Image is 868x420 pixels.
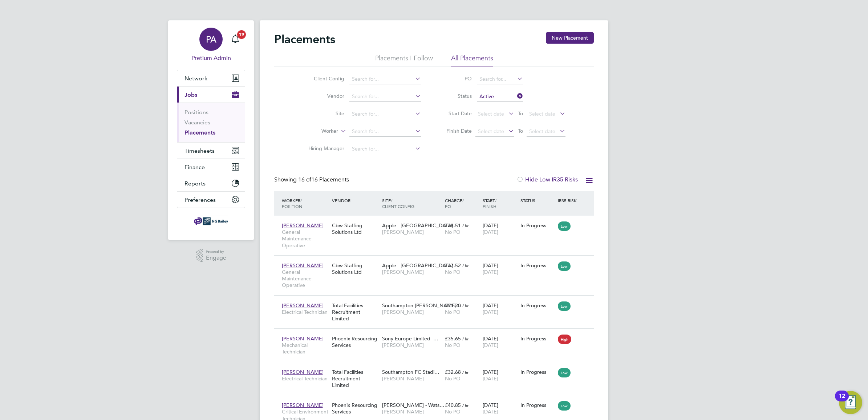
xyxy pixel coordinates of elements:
span: [PERSON_NAME] [382,342,441,348]
div: Start [481,194,519,213]
span: [PERSON_NAME] [382,309,441,315]
img: ngbailey-logo-retina.png [194,215,228,227]
span: High [558,335,571,344]
span: [DATE] [483,375,498,382]
span: No PO [445,309,461,315]
span: General Maintenance Operative [282,269,328,289]
span: Powered by [206,249,226,255]
label: Status [439,93,472,99]
span: / Finish [483,197,496,209]
span: To [516,109,525,118]
div: In Progress [520,402,555,408]
a: Vacancies [184,119,210,126]
div: In Progress [520,302,555,309]
div: [DATE] [481,219,519,239]
span: No PO [445,408,461,415]
div: Vendor [330,194,380,207]
div: In Progress [520,222,555,229]
span: Sony Europe Limited -… [382,335,438,342]
a: [PERSON_NAME]Electrical TechnicianTotal Facilities Recruitment LimitedSouthampton [PERSON_NAME]…[... [280,298,594,304]
span: Low [558,261,571,271]
span: / hr [462,403,469,408]
div: IR35 Risk [556,194,581,207]
span: No PO [445,229,461,235]
span: Low [558,221,571,231]
span: To [516,126,525,136]
span: [DATE] [483,408,498,415]
span: [PERSON_NAME] [382,375,441,382]
span: [DATE] [483,229,498,235]
input: Search for... [349,127,421,137]
span: / PO [445,197,464,209]
input: Select one [477,92,523,102]
span: General Maintenance Operative [282,229,328,249]
span: PA [206,35,216,44]
span: / Client Config [382,197,414,209]
span: / hr [462,303,469,308]
input: Search for... [477,74,523,84]
span: [DATE] [483,342,498,348]
span: [DATE] [483,309,498,315]
span: [DATE] [483,269,498,275]
div: Phoenix Resourcing Services [330,398,380,419]
label: PO [439,75,472,82]
input: Search for... [349,74,421,84]
span: Electrical Technician [282,375,328,382]
span: £40.85 [445,402,461,408]
a: [PERSON_NAME]General Maintenance OperativeCbw Staffing Solutions LtdApple - [GEOGRAPHIC_DATA][PER... [280,218,594,224]
div: [DATE] [481,259,519,279]
span: [PERSON_NAME] [382,408,441,415]
span: No PO [445,269,461,275]
a: [PERSON_NAME]Mechanical TechnicianPhoenix Resourcing ServicesSony Europe Limited -…[PERSON_NAME]£... [280,331,594,337]
div: Worker [280,194,330,213]
button: Network [177,70,245,86]
span: £31.20 [445,302,461,309]
span: Preferences [184,196,216,203]
div: In Progress [520,335,555,342]
span: Select date [529,128,555,135]
div: Jobs [177,103,245,142]
div: Charge [443,194,481,213]
a: Placements [184,129,215,136]
a: Go to home page [177,215,245,227]
button: New Placement [546,32,594,44]
span: [PERSON_NAME] [282,302,324,309]
a: PAPretium Admin [177,28,245,63]
span: / hr [462,369,469,375]
div: [DATE] [481,365,519,385]
div: Cbw Staffing Solutions Ltd [330,219,380,239]
div: In Progress [520,369,555,375]
label: Hide Low IR35 Risks [516,176,578,183]
label: Start Date [439,110,472,117]
label: Site [303,110,344,117]
input: Search for... [349,92,421,102]
h2: Placements [274,32,335,47]
span: £28.51 [445,222,461,229]
span: Electrical Technician [282,309,328,315]
button: Preferences [177,192,245,208]
div: 12 [839,396,845,405]
div: Showing [274,176,350,184]
span: [PERSON_NAME] - Wats… [382,402,445,408]
span: Low [558,301,571,311]
button: Reports [177,175,245,191]
div: Phoenix Resourcing Services [330,332,380,352]
span: Jobs [184,91,197,98]
nav: Main navigation [168,20,254,240]
span: Finance [184,164,205,171]
label: Hiring Manager [303,145,344,152]
span: Mechanical Technician [282,342,328,355]
div: [DATE] [481,332,519,352]
button: Finance [177,159,245,175]
span: Select date [478,128,504,135]
li: Placements I Follow [375,54,433,67]
span: [PERSON_NAME] [282,402,324,408]
div: Status [519,194,556,207]
a: [PERSON_NAME]Critical Environment TechnicianPhoenix Resourcing Services[PERSON_NAME] - Wats…[PERS... [280,398,594,404]
div: Cbw Staffing Solutions Ltd [330,259,380,279]
div: Total Facilities Recruitment Limited [330,299,380,326]
span: / hr [462,336,469,341]
div: Site [380,194,443,213]
span: Select date [529,111,555,117]
span: No PO [445,375,461,382]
